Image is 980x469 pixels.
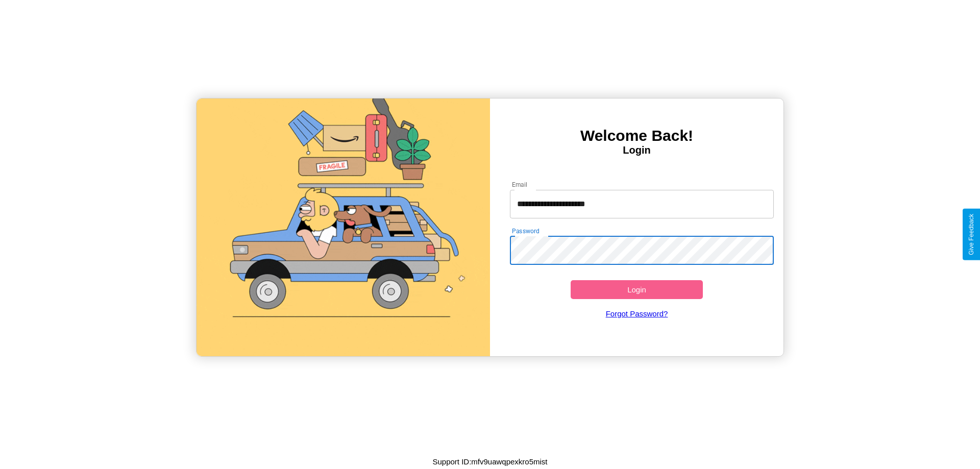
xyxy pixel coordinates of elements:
[490,127,783,144] h3: Welcome Back!
[505,299,769,328] a: Forgot Password?
[490,144,783,156] h4: Login
[571,280,703,299] button: Login
[512,180,528,189] label: Email
[197,98,490,356] img: gif
[512,227,539,235] label: Password
[432,455,547,468] p: Support ID: mfv9uawqpexkro5mist
[968,214,975,255] div: Give Feedback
